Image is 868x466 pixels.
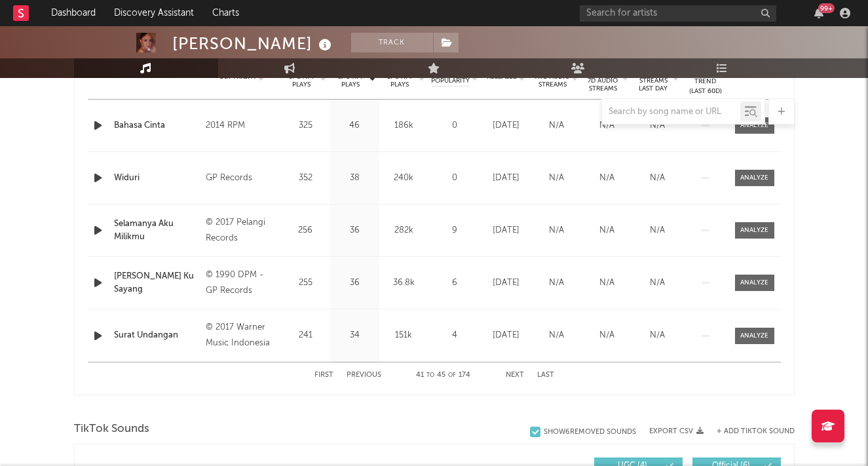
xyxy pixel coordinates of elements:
div: N/A [635,119,679,132]
button: Previous [347,372,381,379]
div: 46 [333,119,376,132]
div: 6 [432,277,478,290]
div: Show 6 Removed Sounds [544,428,636,437]
input: Search by song name or URL [602,107,740,117]
div: [DATE] [484,172,528,185]
a: Bahasa Cinta [114,119,200,132]
a: Widuri [114,172,200,185]
div: [DATE] [484,329,528,342]
button: 99+ [814,8,823,18]
button: Next [506,372,524,379]
a: Surat Undangan [114,329,200,342]
div: 282k [383,224,425,237]
div: © 2017 Warner Music Indonesia [206,320,277,351]
div: N/A [535,172,578,185]
div: 0 [432,172,478,185]
div: 241 [284,329,327,342]
div: N/A [585,329,629,342]
button: Export CSV [649,427,704,435]
div: 325 [284,119,327,132]
span: to [426,372,434,378]
button: First [314,372,333,379]
div: N/A [535,224,578,237]
button: Track [351,33,433,52]
div: 4 [432,329,478,342]
div: 99 + [818,3,835,13]
div: 2014 RPM [206,118,277,134]
a: Selamanya Aku Milikmu [114,218,200,243]
span: TikTok Sounds [74,421,149,437]
div: N/A [535,119,578,132]
div: N/A [635,172,679,185]
div: 9 [432,224,478,237]
div: N/A [585,172,629,185]
div: N/A [635,329,679,342]
a: [PERSON_NAME] Ku Sayang [114,270,200,296]
div: [DATE] [484,119,528,132]
div: [PERSON_NAME] [172,33,335,54]
div: N/A [635,224,679,237]
div: [DATE] [484,277,528,290]
div: N/A [635,277,679,290]
div: 36 [333,277,376,290]
div: © 1990 DPM - GP Records [206,267,277,299]
div: © 2017 Pelangi Records [206,215,277,246]
div: N/A [585,224,629,237]
button: + Add TikTok Sound [717,428,795,435]
div: [DATE] [484,224,528,237]
div: 36.8k [383,277,425,290]
div: 0 [432,119,478,132]
div: 38 [333,172,376,185]
button: + Add TikTok Sound [704,428,795,435]
div: 352 [284,172,327,185]
div: 256 [284,224,327,237]
div: N/A [535,329,578,342]
div: N/A [585,277,629,290]
div: 36 [333,224,376,237]
div: N/A [585,119,629,132]
div: GP Records [206,170,277,186]
div: 151k [383,329,425,342]
div: 41 45 174 [407,368,480,383]
div: N/A [535,277,578,290]
div: 34 [333,329,376,342]
span: of [448,372,456,378]
button: Last [537,372,554,379]
div: 186k [383,119,425,132]
div: 255 [284,277,327,290]
input: Search for artists [580,5,776,22]
div: 240k [383,172,425,185]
